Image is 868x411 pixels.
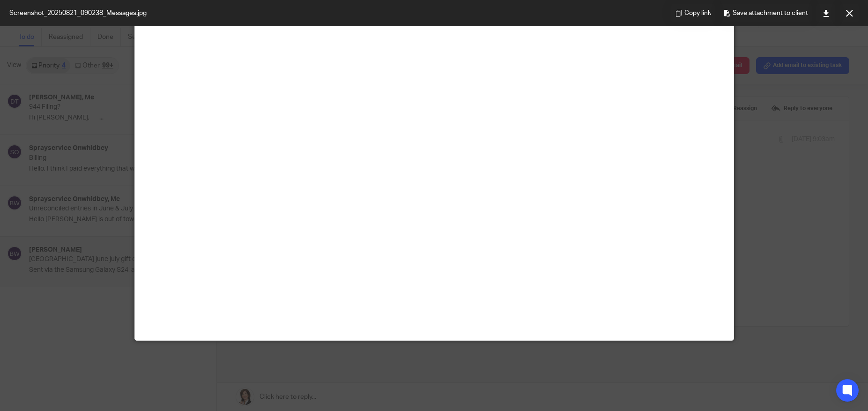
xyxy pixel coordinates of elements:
[12,29,76,37] a: Outlook for Android
[671,4,715,22] button: Copy link
[9,8,147,18] span: Screenshot_20250821_090238_Messages.jpg
[720,4,812,22] button: Save attachment to client
[684,7,711,19] span: Copy link
[733,7,808,19] span: Save attachment to client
